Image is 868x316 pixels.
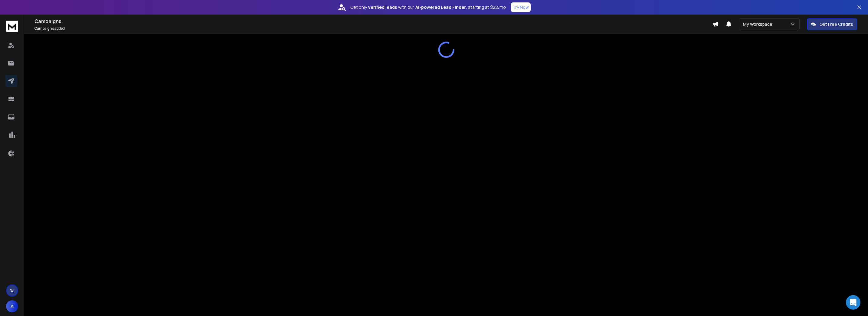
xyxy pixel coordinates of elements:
[846,295,860,310] div: Open Intercom Messenger
[35,18,712,25] h1: Campaigns
[6,300,18,312] button: A
[511,2,531,12] button: Try Now
[807,18,857,30] button: Get Free Credits
[415,4,467,10] strong: AI-powered Lead Finder,
[6,21,18,32] img: logo
[820,21,853,27] p: Get Free Credits
[743,21,775,27] p: My Workspace
[350,4,506,10] p: Get only with our starting at $22/mo
[513,4,529,10] p: Try Now
[368,4,397,10] strong: verified leads
[35,26,712,31] p: Campaigns added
